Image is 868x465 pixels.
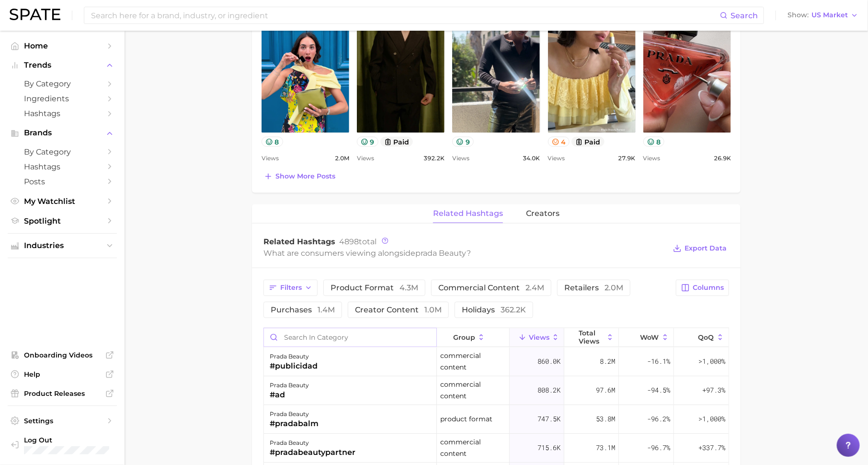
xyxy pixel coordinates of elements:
span: QoQ [698,334,714,341]
span: 1.4m [318,305,335,314]
a: Hashtags [8,159,117,174]
span: 747.5k [537,413,560,425]
span: 53.8m [596,413,615,425]
div: prada beauty [270,437,355,449]
span: >1,000% [698,414,725,423]
span: 97.6m [596,384,615,396]
a: Ingredients [8,91,117,106]
span: Trends [24,61,101,70]
span: 4898 [339,237,359,246]
span: Hashtags [24,162,101,171]
span: WoW [640,334,659,341]
img: SPATE [10,9,60,20]
span: +97.3% [702,384,725,396]
span: 27.9k [618,153,636,164]
span: 860.0k [537,356,560,367]
span: 26.9k [714,153,731,164]
span: Views [548,153,565,164]
button: Export Data [671,242,729,255]
span: 715.6k [537,442,560,453]
span: 362.2k [501,305,526,314]
span: 2.4m [525,283,544,292]
span: +337.7% [698,442,725,453]
span: Views [643,153,661,164]
span: Views [262,153,279,164]
span: 808.2k [537,384,560,396]
button: Total Views [564,328,619,347]
div: What are consumers viewing alongside ? [263,247,666,260]
span: creator content [355,306,442,314]
span: commercial content [440,436,506,459]
span: Columns [693,284,724,292]
span: 34.0k [523,153,540,164]
span: related hashtags [433,209,503,218]
a: Home [8,38,117,53]
button: prada beauty#adcommercial content808.2k97.6m-94.5%+97.3% [264,376,729,405]
span: Show more posts [275,172,335,180]
button: Filters [263,280,318,296]
button: Show more posts [262,170,338,183]
div: prada beauty [270,380,309,391]
a: by Category [8,144,117,159]
span: -96.7% [647,442,670,453]
span: purchases [271,306,335,314]
span: -94.5% [647,384,670,396]
span: Settings [24,417,101,425]
button: WoW [619,328,674,347]
div: #pradabalm [270,418,319,429]
button: Views [510,328,564,347]
span: Ingredients [24,94,101,103]
a: Spotlight [8,214,117,228]
span: prada beauty [415,249,467,258]
button: Brands [8,126,117,140]
div: #ad [270,389,309,401]
span: Industries [24,241,101,250]
span: commercial content [440,350,506,373]
span: 1.0m [424,305,442,314]
button: 8 [643,137,665,147]
button: 4 [548,137,570,147]
span: group [453,334,475,341]
button: 8 [262,137,283,147]
button: QoQ [674,328,729,347]
button: ShowUS Market [785,9,861,22]
span: 73.1m [596,442,615,453]
span: Hashtags [24,109,101,118]
span: Spotlight [24,216,101,226]
span: holidays [462,306,526,314]
span: product format [331,284,418,292]
span: Filters [280,284,302,292]
button: prada beauty#pradabeautypartnercommercial content715.6k73.1m-96.7%+337.7% [264,434,729,463]
span: 392.2k [423,153,445,164]
button: paid [380,137,413,147]
button: 9 [452,137,474,147]
div: prada beauty [270,351,318,362]
span: total [339,237,377,246]
button: Industries [8,238,117,253]
div: #publicidad [270,360,318,372]
button: prada beauty#pradabalmproduct format747.5k53.8m-96.2%>1,000% [264,405,729,434]
span: by Category [24,147,101,156]
a: Onboarding Videos [8,348,117,362]
input: Search in category [264,328,436,346]
span: 2.0m [335,153,349,164]
a: Settings [8,414,117,428]
button: Columns [676,280,729,296]
span: Related Hashtags [263,237,335,246]
button: prada beauty#publicidadcommercial content860.0k8.2m-16.1%>1,000% [264,347,729,376]
a: Help [8,367,117,382]
span: retailers [564,284,623,292]
a: Hashtags [8,106,117,121]
a: by Category [8,76,117,91]
span: Search [731,11,758,20]
span: -16.1% [647,356,670,367]
span: creators [526,209,560,218]
span: >1,000% [698,357,725,366]
a: Log out. Currently logged in with e-mail hannah@spate.nyc. [8,433,117,458]
button: Trends [8,58,117,72]
div: #pradabeautypartner [270,447,355,458]
span: 2.0m [605,283,623,292]
span: by Category [24,79,101,88]
span: Export Data [685,244,727,252]
span: Posts [24,177,101,186]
